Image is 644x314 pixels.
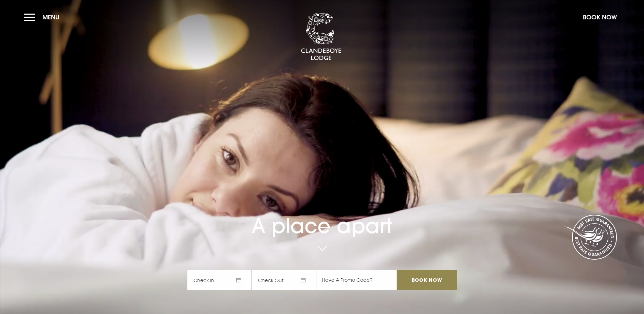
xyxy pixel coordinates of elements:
[187,195,457,238] h1: A place apart
[252,270,316,290] span: Check Out
[42,13,59,21] span: Menu
[579,10,620,24] button: Book Now
[397,270,457,290] input: Book Now
[316,270,397,290] input: Have A Promo Code?
[24,10,63,24] button: Menu
[187,270,252,290] span: Check In
[301,13,342,61] img: Clandeboye Lodge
